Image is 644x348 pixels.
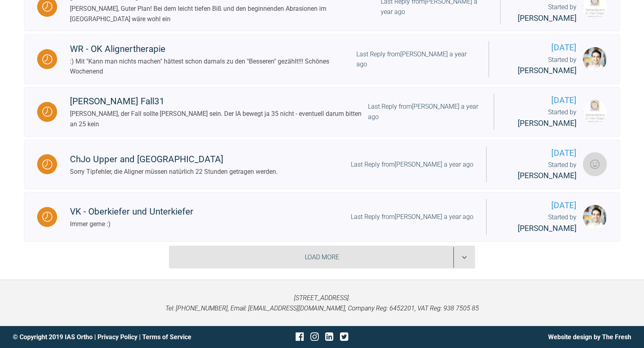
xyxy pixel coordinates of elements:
div: Immer gerne :) [70,219,193,229]
img: Dr. Burak Tekin [583,205,607,229]
div: Last Reply from [PERSON_NAME] a year ago [356,49,476,70]
a: Privacy Policy [97,333,137,341]
span: [DATE] [499,199,576,212]
span: [PERSON_NAME] [518,224,576,233]
a: Terms of Service [142,333,191,341]
div: Load More [169,246,475,269]
div: Last Reply from [PERSON_NAME] a year ago [351,159,473,170]
span: [DATE] [499,147,576,160]
a: Waiting[PERSON_NAME] Fall31[PERSON_NAME], der Fall sollte [PERSON_NAME] sein. Der IA bewegt ja 35... [24,87,620,137]
div: Started by [507,107,576,129]
div: Last Reply from [PERSON_NAME] a year ago [351,212,473,222]
div: © Copyright 2019 IAS Ortho | | [13,332,219,342]
img: Waiting [42,212,52,222]
div: Started by [502,55,576,77]
div: [PERSON_NAME], der Fall sollte [PERSON_NAME] sein. Der IA bewegt ja 35 nicht - eventuell darum bi... [70,109,368,129]
div: Last Reply from [PERSON_NAME] a year ago [368,101,481,122]
img: Waiting [42,2,52,12]
div: Started by [499,160,576,182]
a: Website design by The Fresh [548,333,631,341]
div: WR - OK Alignertherapie [70,42,356,56]
div: [PERSON_NAME], Guter Plan! Bei dem leicht tiefen Biß und den beginnenden Abrasionen im [GEOGRAPHI... [70,4,381,24]
img: Winnie Munker [583,152,607,176]
div: :) Mit "Kann man nichts machen" hättest schon damals zu den "Besseren" gezählt!!! Schönes Wochenend [70,56,356,77]
a: WaitingWR - OK Alignertherapie:) Mit "Kann man nichts machen" hättest schon damals zu den "Besser... [24,34,620,84]
div: ChJo Upper and [GEOGRAPHIC_DATA] [70,152,278,167]
a: WaitingChJo Upper and [GEOGRAPHIC_DATA]Sorry Tipfehler, die Aligner müssen natürlich 22 Stunden g... [24,140,620,189]
span: [DATE] [502,41,576,54]
img: Waiting [42,54,52,64]
a: WaitingVK - Oberkiefer und UnterkieferImmer gerne :)Last Reply from[PERSON_NAME] a year ago[DATE]... [24,192,620,242]
div: Started by [513,2,576,24]
span: [PERSON_NAME] [518,171,576,180]
div: VK - Oberkiefer und Unterkiefer [70,205,193,219]
div: Sorry Tipfehler, die Aligner müssen natürlich 22 Stunden getragen werden. [70,167,278,177]
img: Waiting [42,107,52,117]
img: Dr. Burak Tekin [583,47,607,71]
div: [PERSON_NAME] Fall31 [70,94,368,109]
span: [DATE] [507,94,576,107]
span: [PERSON_NAME] [518,119,576,128]
p: [STREET_ADDRESS]. Tel: [PHONE_NUMBER], Email: [EMAIL_ADDRESS][DOMAIN_NAME], Company Reg: 6452201,... [13,293,631,313]
div: Started by [499,212,576,235]
img: Waiting [42,159,52,169]
span: [PERSON_NAME] [518,66,576,75]
img: Frank Dopper [583,100,607,124]
span: [PERSON_NAME] [518,14,576,23]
